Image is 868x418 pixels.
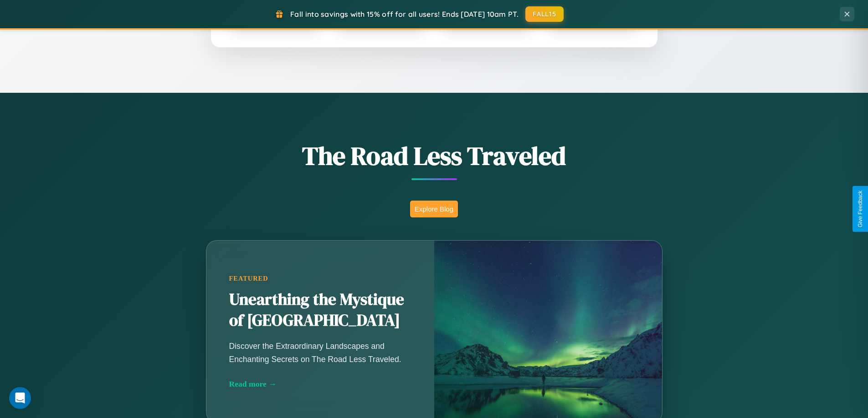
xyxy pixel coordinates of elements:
div: Give Feedback [857,191,863,227]
button: FALL15 [525,6,564,22]
div: Featured [229,275,411,282]
div: Read more → [229,379,411,389]
div: Open Intercom Messenger [9,387,31,409]
p: Discover the Extraordinary Landscapes and Enchanting Secrets on The Road Less Traveled. [229,340,411,365]
h2: Unearthing the Mystique of [GEOGRAPHIC_DATA] [229,289,411,331]
span: Fall into savings with 15% off for all users! Ends [DATE] 10am PT. [290,10,519,19]
h1: The Road Less Traveled [161,138,708,173]
button: Explore Blog [410,201,458,217]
